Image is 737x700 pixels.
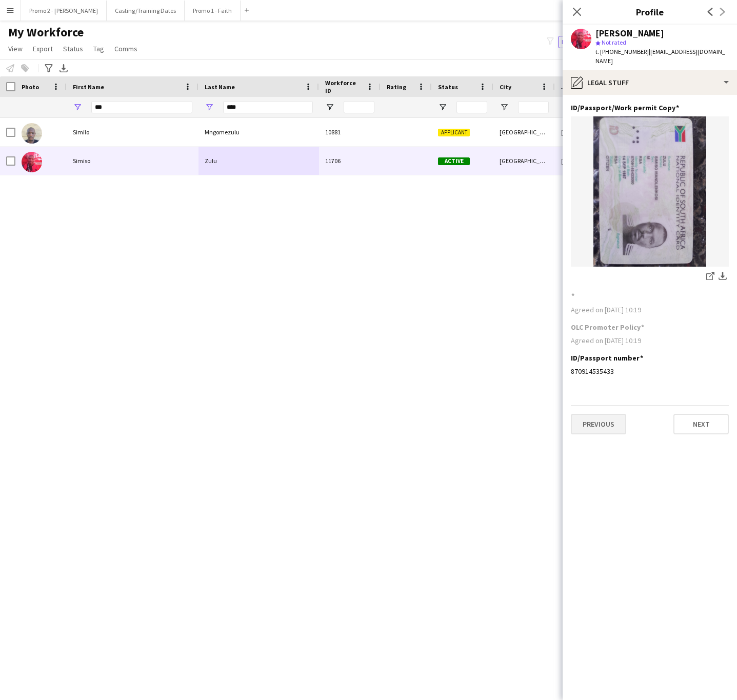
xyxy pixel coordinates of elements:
button: Open Filter Menu [205,103,214,112]
h3: ID/Passport number [571,353,643,363]
span: Active [438,157,470,165]
div: [DATE] [555,118,616,146]
div: Legal stuff [563,70,737,95]
div: [DATE] [555,147,616,175]
button: Open Filter Menu [438,103,447,112]
span: Comms [114,44,137,53]
a: Tag [89,42,108,55]
h3: OLC Promoter Policy [571,323,644,332]
a: View [4,42,27,55]
div: 11706 [319,147,381,175]
button: Open Filter Menu [73,103,82,112]
input: Last Name Filter Input [223,101,313,113]
h3: ID/Passport/Work permit Copy [571,103,679,112]
div: 10881 [319,118,381,146]
div: [PERSON_NAME] [595,29,664,38]
a: Comms [110,42,142,55]
span: Tag [93,44,104,53]
span: Export [33,44,53,53]
span: | [EMAIL_ADDRESS][DOMAIN_NAME] [595,48,725,65]
button: Open Filter Menu [325,103,334,112]
input: Workforce ID Filter Input [344,101,374,113]
div: [GEOGRAPHIC_DATA] [493,118,555,146]
div: 870914535433 [571,367,729,376]
span: My Workforce [8,25,84,40]
button: Promo 1 - Faith [185,1,241,21]
span: First Name [73,83,104,91]
h3: Profile [563,5,737,18]
a: Export [29,42,57,55]
span: t. [PHONE_NUMBER] [595,48,649,55]
div: Agreed on [DATE] 10:19 [571,305,729,314]
img: Simiso Zulu [22,152,42,172]
button: Open Filter Menu [500,103,509,112]
div: [GEOGRAPHIC_DATA] [493,147,555,175]
div: Simiso [67,147,198,175]
span: Status [63,44,83,53]
button: Casting/Training Dates [107,1,185,21]
span: Not rated [602,38,626,46]
div: Similo [67,118,198,146]
app-action-btn: Advanced filters [43,62,55,74]
app-action-btn: Export XLSX [57,62,70,74]
button: Open Filter Menu [561,103,570,112]
input: City Filter Input [518,101,549,113]
button: Everyone6,987 [558,36,609,48]
button: Previous [571,414,626,434]
span: View [8,44,23,53]
div: Mngomezulu [198,118,319,146]
input: Status Filter Input [456,101,487,113]
img: 17467786812287785914872028895240.jpg [571,116,729,267]
span: Rating [387,83,406,91]
span: Last Name [205,83,235,91]
span: Status [438,83,458,91]
span: Applicant [438,129,470,136]
span: Workforce ID [325,79,362,94]
div: Agreed on [DATE] 10:19 [571,336,729,345]
div: Zulu [198,147,319,175]
button: Promo 2 - [PERSON_NAME] [21,1,107,21]
span: Photo [22,83,39,91]
span: Joined [561,83,581,91]
button: Next [673,414,729,434]
a: Status [59,42,87,55]
span: City [500,83,511,91]
img: Similo Mngomezulu [22,123,42,144]
input: First Name Filter Input [91,101,192,113]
